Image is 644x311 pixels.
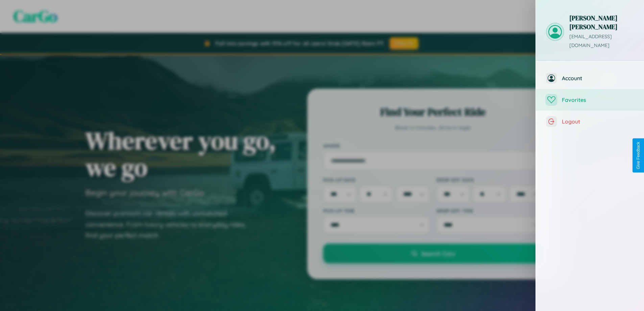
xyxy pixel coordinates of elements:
[536,111,644,132] button: Logout
[569,32,634,50] p: [EMAIL_ADDRESS][DOMAIN_NAME]
[569,14,634,31] h3: [PERSON_NAME] [PERSON_NAME]
[536,89,644,111] button: Favorites
[562,75,634,82] span: Account
[562,118,634,125] span: Logout
[562,96,634,103] span: Favorites
[636,142,641,169] div: Give Feedback
[536,67,644,89] button: Account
